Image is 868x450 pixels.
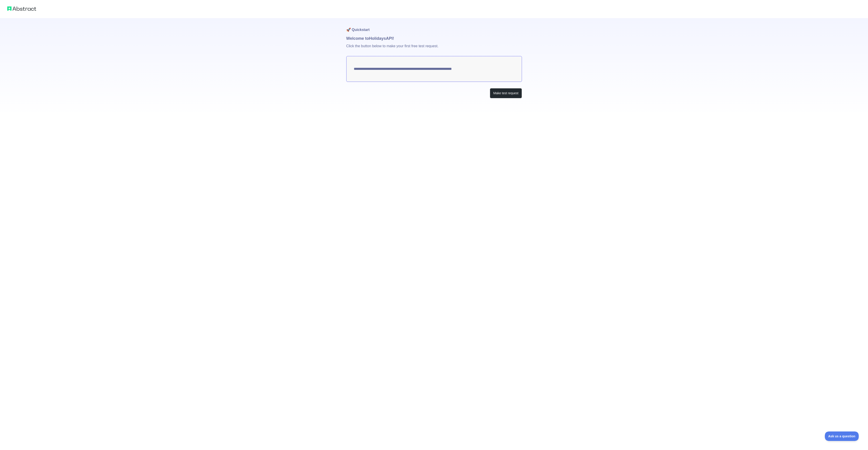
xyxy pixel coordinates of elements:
[346,35,522,42] h1: Welcome to Holidays API!
[346,18,522,35] h1: 🚀 Quickstart
[490,88,522,98] button: Make test request
[7,5,36,12] img: Abstract logo
[346,42,522,56] p: Click the button below to make your first free test request.
[825,431,859,441] iframe: Toggle Customer Support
